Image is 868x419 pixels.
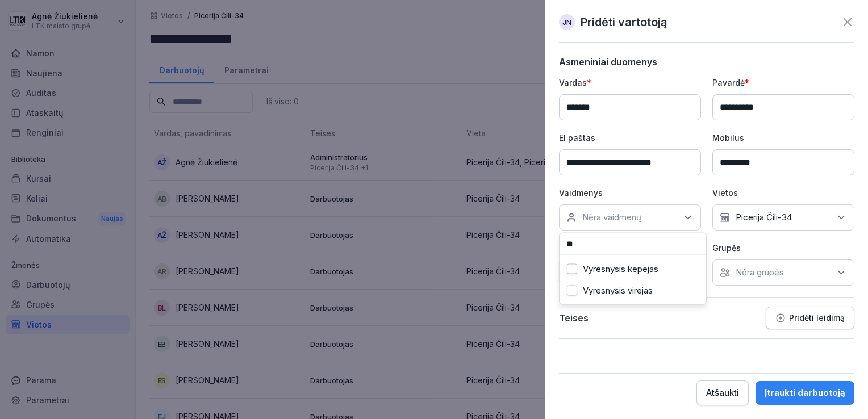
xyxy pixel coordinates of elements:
p: Pridėti vartotoją [581,14,667,31]
div: Atšaukti [706,387,739,399]
p: Asmeniniai duomenys [559,56,854,68]
p: Pridėti leidimą [789,313,845,322]
p: Nėra grupės [736,267,784,278]
p: Picerija Čili-34 [736,212,792,223]
div: Įtraukti darbuotoją [765,387,845,399]
div: JN [559,14,575,30]
p: Teises [559,312,589,324]
label: Vyresnysis kepejas [583,264,658,274]
button: Atšaukti [696,380,749,405]
font: Pavardė [712,78,745,87]
p: El paštas [559,132,701,144]
button: Įtraukti darbuotoją [756,381,854,405]
font: Vardas [559,78,587,87]
p: Vietos [712,187,854,199]
p: Vaidmenys [559,187,701,199]
p: Nėra vaidmenų [582,212,641,223]
label: Vyresnysis virejas [583,286,653,296]
p: Grupės [712,242,854,254]
button: Pridėti leidimą [766,307,854,329]
p: Mobilus [712,132,854,144]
